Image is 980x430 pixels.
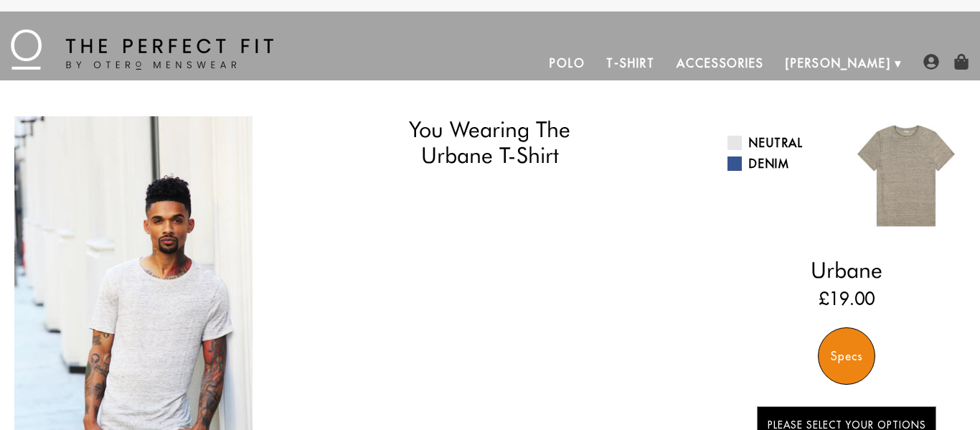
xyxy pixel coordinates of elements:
[775,46,902,80] a: [PERSON_NAME]
[953,54,969,70] img: shopping-bag-icon.png
[595,46,665,80] a: T-Shirt
[923,54,939,70] img: user-account-icon.png
[727,155,836,172] a: Denim
[819,286,875,312] ins: £19.00
[727,134,836,151] a: Neutral
[333,116,647,169] h1: You Wearing The Urbane T-Shirt
[818,327,875,385] div: Specs
[847,116,966,235] img: 07.jpg
[727,257,966,283] h2: Urbane
[666,46,775,80] a: Accessories
[539,46,596,80] a: Polo
[11,29,273,70] img: The Perfect Fit - by Otero Menswear - Logo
